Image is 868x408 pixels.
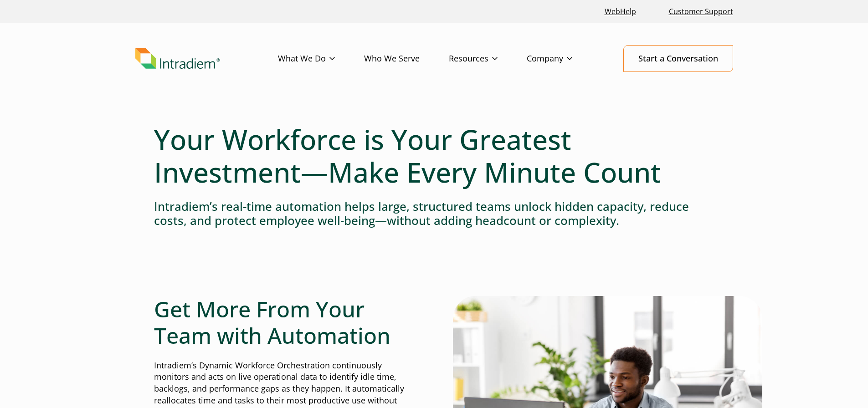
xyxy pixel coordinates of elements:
a: Link opens in a new window [601,2,640,21]
a: Who We Serve [364,46,449,72]
h1: Your Workforce is Your Greatest Investment—Make Every Minute Count [154,123,714,189]
a: What We Do [278,46,364,72]
a: Resources [449,46,527,72]
a: Company [527,46,601,72]
h4: Intradiem’s real-time automation helps large, structured teams unlock hidden capacity, reduce cos... [154,199,714,228]
a: Link to homepage of Intradiem [135,48,278,69]
a: Customer Support [665,2,737,21]
img: Intradiem [135,48,220,69]
h2: Get More From Your Team with Automation [154,296,416,348]
a: Start a Conversation [623,45,733,72]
